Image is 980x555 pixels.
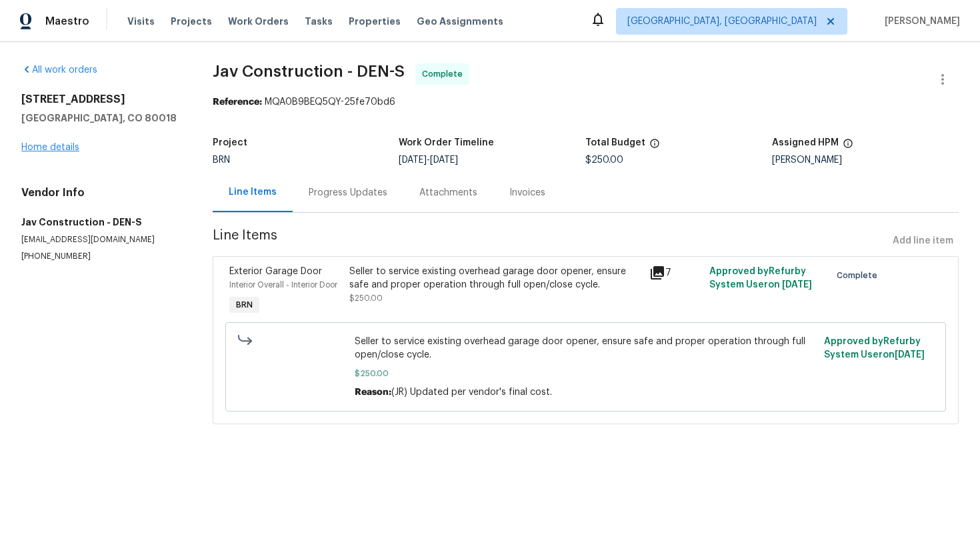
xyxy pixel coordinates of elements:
[231,298,258,312] span: BRN
[213,155,230,165] span: BRN
[824,337,925,360] span: Approved by Refurby System User on
[772,155,959,165] div: [PERSON_NAME]
[171,15,212,28] span: Projects
[782,280,812,290] span: [DATE]
[213,229,887,253] span: Line Items
[419,186,477,199] div: Attachments
[585,138,645,147] h5: Total Budget
[399,155,427,165] span: [DATE]
[399,155,458,165] span: -
[649,265,701,281] div: 7
[127,15,155,28] span: Visits
[21,234,181,245] p: [EMAIL_ADDRESS][DOMAIN_NAME]
[45,15,89,28] span: Maestro
[213,97,262,107] b: Reference:
[585,155,623,165] span: $250.00
[21,65,97,75] a: All work orders
[509,186,545,199] div: Invoices
[229,267,322,276] span: Exterior Garage Door
[21,143,79,152] a: Home details
[430,155,458,165] span: [DATE]
[21,251,181,262] p: [PHONE_NUMBER]
[229,281,337,289] span: Interior Overall - Interior Door
[417,15,503,28] span: Geo Assignments
[349,265,642,292] div: Seller to service existing overhead garage door opener, ensure safe and proper operation through ...
[213,95,959,109] div: MQA0B9BEQ5QY-25fe70bd6
[837,269,883,282] span: Complete
[228,15,289,28] span: Work Orders
[305,17,333,26] span: Tasks
[355,388,391,397] span: Reason:
[309,186,387,199] div: Progress Updates
[843,138,853,155] span: The hpm assigned to this work order.
[649,138,660,155] span: The total cost of line items that have been proposed by Opendoor. This sum includes line items th...
[213,138,247,147] h5: Project
[213,63,405,79] span: Jav Construction - DEN-S
[391,388,552,397] span: (JR) Updated per vendor's final cost.
[21,215,181,229] h5: Jav Construction - DEN-S
[229,185,277,199] div: Line Items
[399,138,494,147] h5: Work Order Timeline
[895,350,925,360] span: [DATE]
[21,186,181,199] h4: Vendor Info
[355,367,816,380] span: $250.00
[627,15,817,28] span: [GEOGRAPHIC_DATA], [GEOGRAPHIC_DATA]
[879,15,960,28] span: [PERSON_NAME]
[21,93,181,106] h2: [STREET_ADDRESS]
[772,138,839,147] h5: Assigned HPM
[709,267,812,290] span: Approved by Refurby System User on
[349,294,383,302] span: $250.00
[422,67,468,81] span: Complete
[355,335,816,362] span: Seller to service existing overhead garage door opener, ensure safe and proper operation through ...
[21,111,181,125] h5: [GEOGRAPHIC_DATA], CO 80018
[349,15,401,28] span: Properties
